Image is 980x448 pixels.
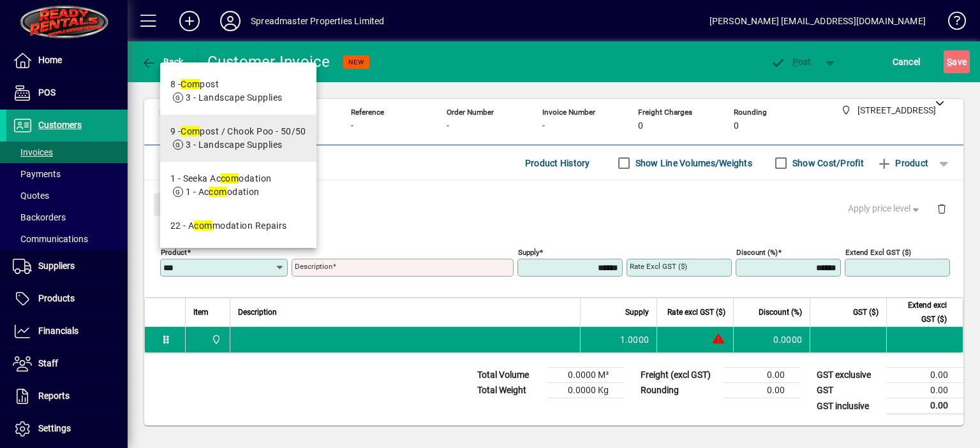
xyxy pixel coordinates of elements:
span: - [447,121,449,131]
button: Add [169,10,210,33]
td: GST exclusive [810,368,887,383]
mat-label: Description [295,262,332,271]
mat-option: 8 - Compost [160,68,316,115]
div: Product [144,180,963,227]
mat-label: Rate excl GST ($) [630,262,687,271]
span: Product History [525,153,590,173]
span: 0 [638,121,643,131]
a: Staff [6,348,128,380]
mat-option: 9 - Compost / Chook Poo - 50/50 [160,115,316,162]
a: Suppliers [6,250,128,282]
em: com [209,187,226,197]
span: 3 - Landscape Supplies [186,140,283,150]
span: Invoices [13,147,53,157]
td: 0.00 [887,398,963,414]
span: ave [947,52,967,72]
button: Product History [520,152,595,175]
button: Profile [210,10,251,33]
app-page-header-button: Back [128,50,198,73]
span: NEW [348,58,364,66]
button: Cancel [889,50,924,73]
span: Products [38,293,75,303]
em: com [194,220,212,231]
td: Rounding [634,383,724,398]
td: 0.0000 [733,327,810,352]
a: Communications [6,228,128,250]
td: Freight (excl GST) [634,368,724,383]
div: 9 - post / Chook Poo - 50/50 [170,125,306,138]
td: 0.0000 Kg [547,383,624,398]
app-page-header-button: Delete [926,203,957,214]
a: Invoices [6,141,128,163]
td: Total Weight [471,383,547,398]
td: 0.00 [887,368,963,383]
td: 0.00 [724,368,800,383]
span: - [351,121,353,131]
span: Payments [13,169,61,179]
td: GST inclusive [810,398,887,414]
span: 0 [734,121,739,131]
mat-label: Supply [518,248,539,257]
span: P [792,57,798,67]
a: Financials [6,315,128,347]
span: Customers [38,120,82,130]
button: Post [764,50,818,73]
td: 0.00 [887,383,963,398]
div: 1 - Seeka Ac odation [170,172,272,185]
span: Rate excl GST ($) [667,305,725,319]
span: ost [770,57,812,67]
span: Cancel [893,52,921,72]
span: - [542,121,545,131]
span: 965 State Highway 2 [208,333,223,347]
mat-label: Discount (%) [736,248,778,257]
span: Back [141,57,184,67]
span: 3 - Landscape Supplies [186,92,283,103]
div: [PERSON_NAME] [EMAIL_ADDRESS][DOMAIN_NAME] [709,11,926,31]
div: Spreadmaster Properties Limited [251,11,384,31]
td: 0.00 [724,383,800,398]
mat-option: 1 - Seeka Accomodation [160,162,316,209]
mat-label: Extend excl GST ($) [845,248,911,257]
button: Apply price level [843,198,927,220]
span: Quotes [13,191,49,201]
span: Suppliers [38,261,75,271]
div: 22 - A modation Repairs [170,219,287,233]
td: Total Volume [471,368,547,383]
a: Backorders [6,206,128,228]
button: Save [944,50,970,73]
div: Customer Invoice [207,52,330,72]
a: Reports [6,380,128,412]
button: Delete [926,193,957,224]
span: Financials [38,326,78,336]
span: Reports [38,391,70,401]
button: Close [154,193,197,216]
label: Show Cost/Profit [790,157,864,170]
span: Extend excl GST ($) [895,298,947,326]
span: Settings [38,423,71,433]
span: 1 - Ac odation [186,187,260,197]
em: Com [181,79,200,89]
mat-label: Product [161,248,187,257]
span: Close [159,194,192,215]
span: Discount (%) [759,305,802,319]
button: Back [138,50,187,73]
span: POS [38,87,56,98]
span: 1.0000 [620,333,650,346]
span: GST ($) [853,305,879,319]
a: Knowledge Base [939,3,964,44]
a: POS [6,77,128,109]
a: Payments [6,163,128,185]
a: Home [6,45,128,76]
span: Communications [13,234,88,244]
a: Quotes [6,185,128,206]
label: Show Line Volumes/Weights [633,157,752,170]
span: Supply [625,305,649,319]
app-page-header-button: Close [151,198,200,210]
em: com [221,173,239,184]
a: Products [6,283,128,315]
span: Backorders [13,212,66,222]
td: GST [810,383,887,398]
span: Staff [38,358,58,368]
a: Settings [6,413,128,445]
td: 0.0000 M³ [547,368,624,383]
